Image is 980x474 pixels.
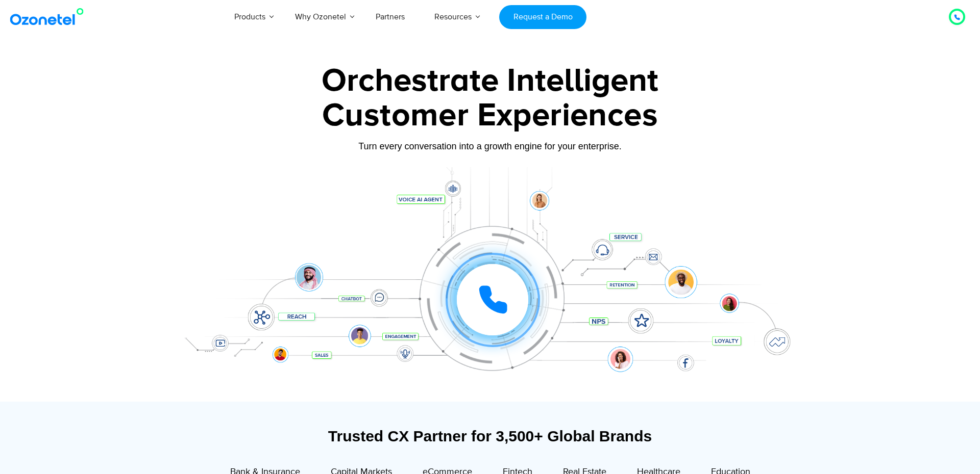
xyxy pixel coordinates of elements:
[176,427,804,445] div: Trusted CX Partner for 3,500+ Global Brands
[499,5,586,29] a: Request a Demo
[171,141,809,152] div: Turn every conversation into a growth engine for your enterprise.
[171,65,809,97] div: Orchestrate Intelligent
[171,91,809,140] div: Customer Experiences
